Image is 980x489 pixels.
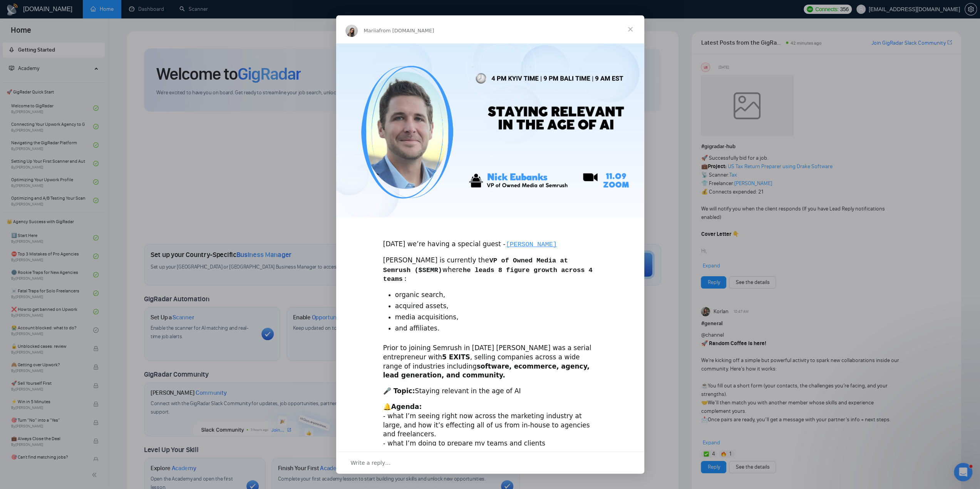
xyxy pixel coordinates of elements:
[383,402,597,448] div: 🔔 - what I’m seeing right now across the marketing industry at large, and how it’s effecting all ...
[383,256,597,284] div: [PERSON_NAME] is currently the where
[383,344,597,380] div: Prior to joining Semrush in [DATE] [PERSON_NAME] was a serial entrepreneur with , selling compani...
[379,28,434,33] span: from [DOMAIN_NAME]
[403,275,408,283] code: :
[364,28,379,33] span: Mariia
[442,353,470,361] b: 5 EXITS
[395,302,597,311] li: acquired assets,
[351,458,391,468] span: Write a reply…
[395,324,597,333] li: and affiliates.
[383,257,568,274] code: VP of Owned Media at Semrush ($SEMR)
[345,25,358,37] img: Profile image for Mariia
[616,15,644,43] span: Close
[391,403,422,411] b: Agenda:
[395,290,597,300] li: organic search,
[395,313,597,322] li: media acquisitions,
[336,452,644,474] div: Open conversation and reply
[383,266,593,284] code: he leads 8 figure growth across 4 teams
[383,387,415,395] b: 🎤 Topic:
[383,230,597,249] div: [DATE] we’re having a special guest -
[505,240,557,249] code: [PERSON_NAME]
[383,387,597,396] div: Staying relevant in the age of AI
[383,362,590,379] b: software, ecommerce, agency, lead generation, and community.
[505,240,557,248] a: [PERSON_NAME]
